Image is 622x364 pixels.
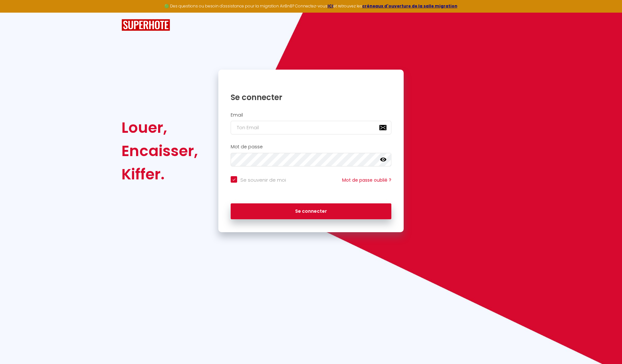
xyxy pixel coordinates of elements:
a: Mot de passe oublié ? [342,177,391,183]
div: Encaisser, [121,139,198,163]
h1: Se connecter [231,92,391,102]
input: Ton Email [231,121,391,134]
h2: Email [231,112,391,118]
a: créneaux d'ouverture de la salle migration [362,3,457,9]
a: ICI [328,3,333,9]
div: Kiffer. [121,163,198,186]
button: Se connecter [231,203,391,220]
h2: Mot de passe [231,144,391,150]
div: Louer, [121,116,198,139]
img: SuperHote logo [121,19,170,31]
